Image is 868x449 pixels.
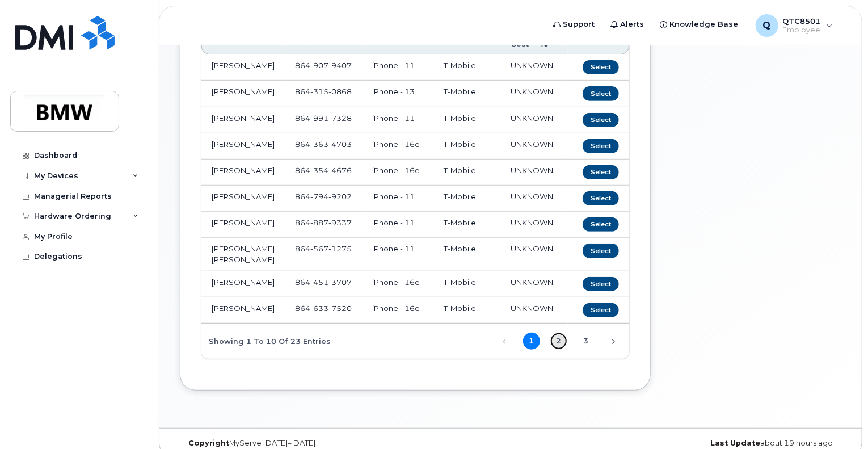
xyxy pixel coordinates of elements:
[511,87,553,96] span: UNKNOWN
[363,81,434,107] td: iPhone - 13
[433,54,500,81] td: T-Mobile
[511,114,553,123] span: UNKNOWN
[621,439,841,448] div: about 19 hours ago
[583,165,619,179] button: Select
[310,87,328,96] span: 315
[328,218,352,227] span: 9337
[583,86,619,100] button: Select
[433,271,500,297] td: T-Mobile
[583,191,619,205] button: Select
[295,140,352,149] span: 864
[496,333,513,350] a: Previous
[201,81,285,107] td: [PERSON_NAME]
[188,439,229,447] strong: Copyright
[310,192,328,201] span: 794
[295,244,352,253] span: 864
[295,61,352,70] span: 864
[295,192,352,201] span: 864
[295,114,352,123] span: 864
[310,218,328,227] span: 887
[783,16,821,26] span: QTC8501
[550,333,567,350] a: 2
[363,54,434,81] td: iPhone - 11
[583,60,619,74] button: Select
[201,212,285,238] td: [PERSON_NAME]
[433,160,500,186] td: T-Mobile
[295,87,352,96] span: 864
[433,186,500,212] td: T-Mobile
[201,331,331,350] div: Showing 1 to 10 of 23 entries
[201,54,285,81] td: [PERSON_NAME]
[511,244,553,253] span: UNKNOWN
[621,19,644,30] span: Alerts
[511,61,553,70] span: UNKNOWN
[328,278,352,287] span: 3707
[201,238,285,271] td: [PERSON_NAME] [PERSON_NAME]
[201,297,285,324] td: [PERSON_NAME]
[201,160,285,186] td: [PERSON_NAME]
[511,192,553,201] span: UNKNOWN
[583,217,619,232] button: Select
[523,333,540,350] a: 1
[328,166,352,175] span: 4676
[433,238,500,271] td: T-Mobile
[295,304,352,313] span: 864
[328,192,352,201] span: 9202
[328,140,352,149] span: 4703
[605,333,622,350] a: Next
[310,140,328,149] span: 363
[433,81,500,107] td: T-Mobile
[546,13,603,36] a: Support
[363,186,434,212] td: iPhone - 11
[363,297,434,324] td: iPhone - 16e
[201,107,285,133] td: [PERSON_NAME]
[583,113,619,127] button: Select
[295,166,352,175] span: 864
[652,13,747,36] a: Knowledge Base
[201,271,285,297] td: [PERSON_NAME]
[328,114,352,123] span: 7328
[363,133,434,160] td: iPhone - 16e
[603,13,652,36] a: Alerts
[578,333,595,350] a: 3
[363,160,434,186] td: iPhone - 16e
[310,278,328,287] span: 451
[310,61,328,70] span: 907
[433,133,500,160] td: T-Mobile
[670,19,739,30] span: Knowledge Base
[583,244,619,258] button: Select
[295,218,352,227] span: 864
[511,140,553,149] span: UNKNOWN
[328,61,352,70] span: 9407
[433,107,500,133] td: T-Mobile
[310,304,328,313] span: 633
[511,166,553,175] span: UNKNOWN
[295,278,352,287] span: 864
[583,139,619,153] button: Select
[433,297,500,324] td: T-Mobile
[511,278,553,287] span: UNKNOWN
[563,19,595,30] span: Support
[819,400,859,440] iframe: Messenger Launcher
[310,114,328,123] span: 991
[310,166,328,175] span: 354
[180,439,401,448] div: MyServe [DATE]–[DATE]
[433,212,500,238] td: T-Mobile
[783,26,821,35] span: Employee
[583,277,619,291] button: Select
[328,87,352,96] span: 0868
[201,133,285,160] td: [PERSON_NAME]
[363,271,434,297] td: iPhone - 16e
[583,303,619,317] button: Select
[363,238,434,271] td: iPhone - 11
[748,14,841,37] div: QTC8501
[201,186,285,212] td: [PERSON_NAME]
[710,439,760,447] strong: Last Update
[511,218,553,227] span: UNKNOWN
[363,107,434,133] td: iPhone - 11
[363,212,434,238] td: iPhone - 11
[763,19,771,32] span: Q
[511,304,553,313] span: UNKNOWN
[328,304,352,313] span: 7520
[310,244,328,253] span: 567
